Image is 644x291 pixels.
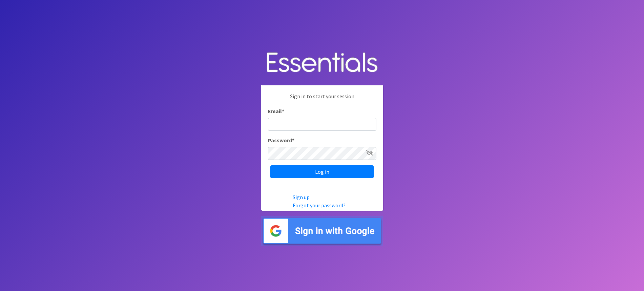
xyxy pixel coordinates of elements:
[261,45,383,80] img: Human Essentials
[293,202,346,209] a: Forgot your password?
[261,216,383,246] img: Sign in with Google
[270,165,374,178] input: Log in
[282,108,284,115] abbr: required
[268,107,284,115] label: Email
[293,194,310,201] a: Sign up
[292,137,294,144] abbr: required
[268,92,376,107] p: Sign in to start your session
[268,136,294,144] label: Password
